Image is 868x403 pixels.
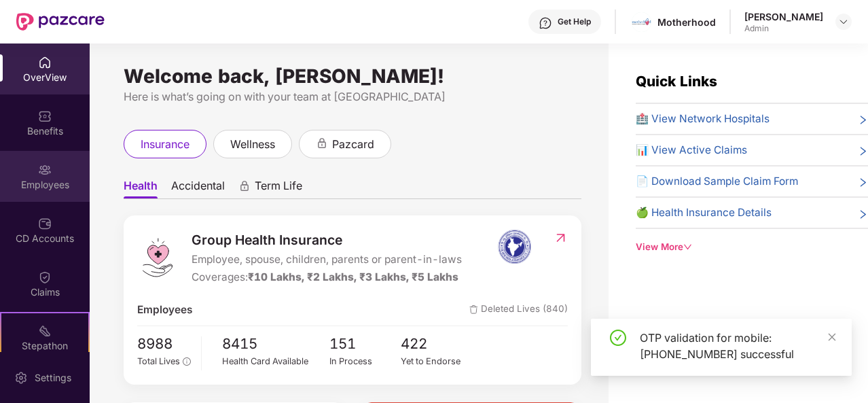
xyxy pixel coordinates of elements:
[124,71,581,82] div: Welcome back, [PERSON_NAME]!
[858,145,868,158] span: right
[858,113,868,127] span: right
[636,111,770,127] span: 🏥 View Network Hospitals
[137,333,191,355] span: 8988
[554,231,568,245] img: RedirectIcon
[222,333,329,355] span: 8415
[636,240,868,254] div: View More
[171,179,225,198] span: Accidental
[401,355,473,368] div: Yet to Endorse
[38,217,52,230] img: svg+xml;base64,PHN2ZyBpZD0iQ0RfQWNjb3VudHMiIGRhdGEtbmFtZT0iQ0QgQWNjb3VudHMiIHhtbG5zPSJodHRwOi8vd3...
[137,302,192,318] span: Employees
[248,270,458,283] span: ₹10 Lakhs, ₹2 Lakhs, ₹3 Lakhs, ₹5 Lakhs
[401,333,473,355] span: 422
[858,207,868,221] span: right
[1,339,88,353] div: Stepathon
[124,179,158,198] span: Health
[141,136,189,153] span: insurance
[16,13,105,31] img: New Pazcare Logo
[632,12,651,32] img: motherhood%20_%20logo.png
[38,270,52,284] img: svg+xml;base64,PHN2ZyBpZD0iQ2xhaW0iIHhtbG5zPSJodHRwOi8vd3d3LnczLm9yZy8yMDAwL3N2ZyIgd2lkdGg9IjIwIi...
[610,330,626,346] span: check-circle
[192,251,462,268] span: Employee, spouse, children, parents or parent-in-laws
[38,109,52,123] img: svg+xml;base64,PHN2ZyBpZD0iQmVuZWZpdHMiIHhtbG5zPSJodHRwOi8vd3d3LnczLm9yZy8yMDAwL3N2ZyIgd2lkdGg9Ij...
[636,205,772,221] span: 🍏 Health Insurance Details
[558,16,591,27] div: Get Help
[38,163,52,177] img: svg+xml;base64,PHN2ZyBpZD0iRW1wbG95ZWVzIiB4bWxucz0iaHR0cDovL3d3dy53My5vcmcvMjAwMC9zdmciIHdpZHRoPS...
[657,16,716,29] div: Motherhood
[744,10,823,23] div: [PERSON_NAME]
[539,16,552,30] img: svg+xml;base64,PHN2ZyBpZD0iSGVscC0zMngzMiIgeG1sbnM9Imh0dHA6Ly93d3cudzMub3JnLzIwMDAvc3ZnIiB3aWR0aD...
[38,324,52,338] img: svg+xml;base64,PHN2ZyB4bWxucz0iaHR0cDovL3d3dy53My5vcmcvMjAwMC9zdmciIHdpZHRoPSIyMSIgaGVpZ2h0PSIyMC...
[255,179,302,198] span: Term Life
[744,23,823,34] div: Admin
[192,230,462,250] span: Group Health Insurance
[469,305,478,314] img: deleteIcon
[332,136,374,153] span: pazcard
[636,142,747,158] span: 📊 View Active Claims
[469,302,568,318] span: Deleted Lives (840)
[858,176,868,190] span: right
[137,237,178,278] img: logo
[640,330,835,362] div: OTP validation for mobile: [PHONE_NUMBER] successful
[636,173,798,190] span: 📄 Download Sample Claim Form
[827,332,837,342] span: close
[124,88,581,105] div: Here is what’s going on with your team at [GEOGRAPHIC_DATA]
[683,243,692,251] span: down
[192,269,462,285] div: Coverages:
[183,357,190,365] span: info-circle
[31,371,75,385] div: Settings
[137,356,180,366] span: Total Lives
[316,137,328,150] div: animation
[838,16,849,27] img: svg+xml;base64,PHN2ZyBpZD0iRHJvcGRvd24tMzJ4MzIiIHhtbG5zPSJodHRwOi8vd3d3LnczLm9yZy8yMDAwL3N2ZyIgd2...
[38,56,52,69] img: svg+xml;base64,PHN2ZyBpZD0iSG9tZSIgeG1sbnM9Imh0dHA6Ly93d3cudzMub3JnLzIwMDAvc3ZnIiB3aWR0aD0iMjAiIG...
[329,333,401,355] span: 151
[222,355,329,368] div: Health Card Available
[329,355,401,368] div: In Process
[230,136,275,153] span: wellness
[238,180,251,192] div: animation
[14,371,28,385] img: svg+xml;base64,PHN2ZyBpZD0iU2V0dGluZy0yMHgyMCIgeG1sbnM9Imh0dHA6Ly93d3cudzMub3JnLzIwMDAvc3ZnIiB3aW...
[636,73,717,90] span: Quick Links
[489,230,540,264] img: insurerIcon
